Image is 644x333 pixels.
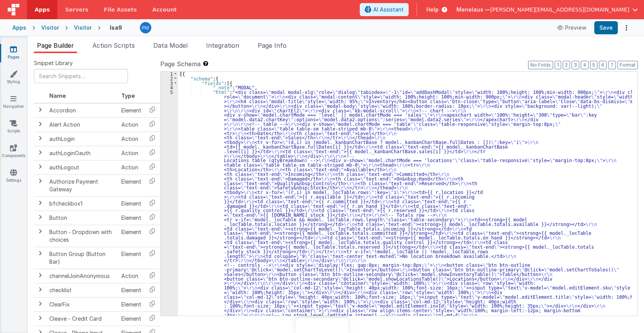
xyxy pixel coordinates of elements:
[140,22,151,33] img: a12ed5ba5769bda9d2665f51d2850528
[46,311,118,326] td: Cleave - Credit Card
[373,6,404,13] span: AI Assistant
[258,42,287,49] span: Page Info
[118,117,144,132] td: Action
[118,160,144,174] td: Action
[572,61,579,69] button: 3
[46,297,118,311] td: ClearFix
[118,297,144,311] td: Element
[528,61,553,69] button: No Folds
[160,59,201,69] span: Page Schema
[104,6,137,13] span: File Assets
[46,117,118,132] td: Alert Action
[206,42,239,49] span: Integration
[161,85,178,90] div: 4
[46,146,118,160] td: authLoginOauth
[118,132,144,146] td: Action
[118,247,144,269] td: Element
[118,196,144,211] td: Element
[12,24,26,32] div: Apps
[110,25,122,30] h4: lsa9
[360,3,409,16] button: AI Assistant
[161,72,178,76] div: 1
[555,61,561,69] button: 1
[617,61,638,69] button: Format
[456,6,638,13] button: Menelaus — [PERSON_NAME][EMAIL_ADDRESS][DOMAIN_NAME]
[46,247,118,269] td: Button Group (Button Bar)
[41,24,59,32] div: Visitor
[594,21,618,34] button: Save
[118,211,144,225] td: Element
[46,196,118,211] td: bfcheckbox1
[121,92,135,99] span: Type
[46,174,118,196] td: Authorize Payment Gateway
[118,283,144,297] td: Element
[46,132,118,146] td: authLogin
[118,311,144,326] td: Element
[118,174,144,196] td: Element
[153,42,188,49] span: Data Model
[46,211,118,225] td: Button
[426,6,439,13] span: Help
[49,92,66,99] span: Name
[553,22,591,34] button: Preview
[590,61,597,69] button: 5
[608,61,616,69] button: 7
[118,269,144,283] td: Action
[161,81,178,85] div: 3
[599,61,607,69] button: 6
[65,6,88,13] span: Servers
[46,269,118,283] td: channelJoinAnonymous
[456,6,490,13] span: Menelaus —
[621,22,632,33] button: Options
[46,103,118,118] td: Accordion
[35,6,50,13] span: Apps
[118,225,144,247] td: Element
[118,146,144,160] td: Action
[46,283,118,297] td: checklist
[490,6,629,13] span: [PERSON_NAME][EMAIL_ADDRESS][DOMAIN_NAME]
[46,160,118,174] td: authLogout
[34,59,73,67] span: Snippet Library
[563,61,570,69] button: 2
[46,225,118,247] td: Button - Dropdown with choices
[118,103,144,118] td: Element
[92,42,135,49] span: Action Scripts
[161,76,178,81] div: 2
[74,24,92,32] div: Visitor
[581,61,589,69] button: 4
[37,42,74,49] span: Page Builder
[34,69,128,83] input: Search Snippets ...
